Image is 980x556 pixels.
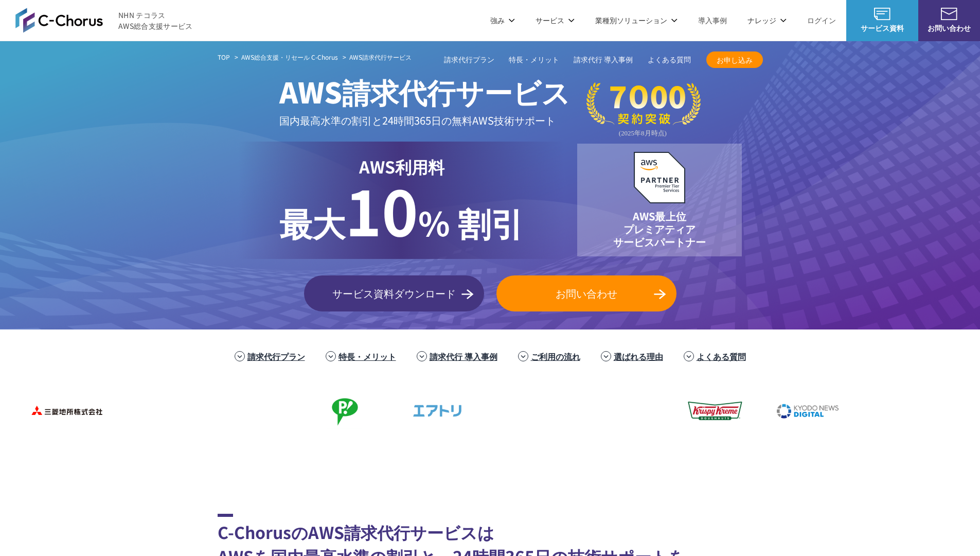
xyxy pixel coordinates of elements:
img: お問い合わせ [941,8,957,20]
a: 導入事例 [698,15,727,26]
a: 特長・メリット [338,350,396,362]
img: まぐまぐ [839,390,921,431]
img: 慶應義塾 [520,442,602,483]
img: 東京書籍 [561,390,643,431]
img: AWSプレミアティアサービスパートナー [634,152,685,203]
img: ヤマサ醤油 [468,390,550,431]
img: エイチーム [149,442,231,483]
a: TOP [218,53,230,62]
img: 日本財団 [427,442,509,483]
p: サービス [536,15,575,26]
img: フジモトHD [283,390,365,431]
a: 請求代行 導入事例 [574,55,633,65]
span: NHN テコラス AWS総合支援サービス [118,10,193,31]
a: 特長・メリット [509,55,559,65]
img: 大阪工業大学 [797,442,880,483]
img: ファンコミュニケーションズ [57,442,139,483]
a: お申し込み [706,51,763,68]
span: お申し込み [706,55,763,65]
img: クリーク・アンド・リバー [242,442,324,483]
a: AWS総合支援サービス C-Chorus NHN テコラスAWS総合支援サービス [15,8,193,32]
span: サービス資料ダウンロード [304,286,484,301]
a: 請求代行 導入事例 [430,350,497,362]
a: よくある質問 [648,55,691,65]
p: ナレッジ [747,15,787,26]
p: 業種別ソリューション [595,15,678,26]
p: 国内最高水準の割引と 24時間365日の無料AWS技術サポート [279,112,570,129]
a: お問い合わせ [496,275,676,311]
img: 一橋大学 [705,442,787,483]
a: サービス資料ダウンロード [304,275,484,311]
a: よくある質問 [697,350,746,362]
a: ログイン [807,15,836,26]
a: 請求代行プラン [444,55,494,65]
img: エアトリ [376,390,458,431]
img: AWS総合支援サービス C-Chorus サービス資料 [874,8,890,20]
img: 契約件数 [586,82,701,137]
p: AWS利用料 [279,154,524,179]
img: 国境なき医師団 [334,442,417,483]
span: 最大 [279,198,345,246]
img: AWS総合支援サービス C-Chorus [15,8,103,32]
img: 早稲田大学 [612,442,694,483]
p: 強み [490,15,515,26]
a: 選ばれる理由 [614,350,663,362]
span: お問い合わせ [496,286,676,301]
span: お問い合わせ [918,23,980,33]
span: AWS請求代行サービス [349,53,412,61]
span: 10 [345,165,418,254]
img: 香川大学 [890,442,972,483]
a: 請求代行プラン [247,350,305,362]
img: 三菱地所 [5,390,87,431]
a: ご利用の流れ [531,350,580,362]
p: % 割引 [279,179,524,247]
img: ミズノ [98,390,180,431]
p: AWS最上位 プレミアティア サービスパートナー [613,210,706,248]
img: 共同通信デジタル [746,390,828,431]
img: 住友生命保険相互 [190,390,273,431]
a: AWS総合支援・リセール C-Chorus [241,53,338,62]
span: サービス資料 [846,23,918,33]
img: クリスピー・クリーム・ドーナツ [653,390,736,431]
span: AWS請求代行サービス [279,71,570,112]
